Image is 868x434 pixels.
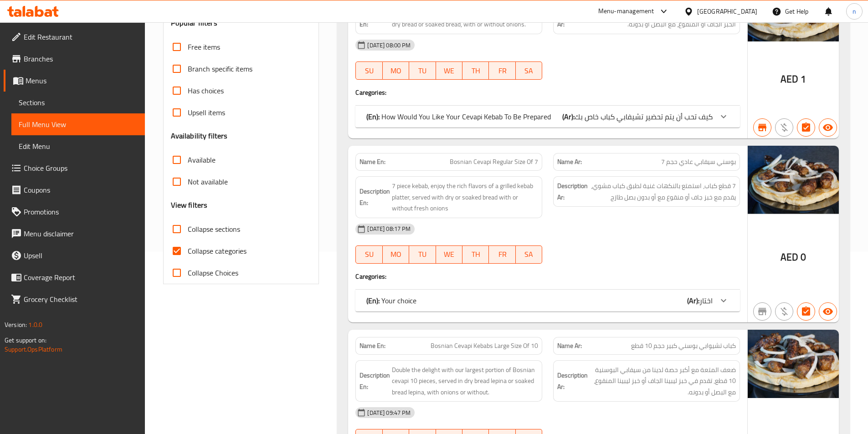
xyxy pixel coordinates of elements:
[590,364,736,398] span: ضعف المتعة مع أكبر حصة لدينا من سيفابي البوسنية 10 قطع، تقدم في خبز ليبينا الجاف أو خبز ليبينا ال...
[360,248,379,261] span: SU
[355,88,740,97] h4: Caregories:
[661,157,736,167] span: بوسني سيفابي عادي حجم 7
[364,225,414,233] span: [DATE] 08:17 PM
[519,64,539,77] span: SA
[781,70,798,88] span: AED
[386,64,406,77] span: MO
[24,228,138,239] span: Menu disclaimer
[188,224,240,235] span: Collapse sections
[188,245,247,256] span: Collapse categories
[557,341,582,351] strong: Name Ar:
[355,61,382,80] button: SU
[360,341,385,351] strong: Name En:
[188,176,228,187] span: Not available
[188,85,224,96] span: Has choices
[360,186,390,208] strong: Description En:
[188,154,216,165] span: Available
[466,248,485,261] span: TH
[4,157,145,179] a: Choice Groups
[557,157,582,167] strong: Name Ar:
[440,64,459,77] span: WE
[366,294,380,307] b: (En):
[516,245,542,264] button: SA
[4,245,145,266] a: Upsell
[436,245,462,264] button: WE
[819,302,837,321] button: Available
[11,135,145,157] a: Edit Menu
[598,6,654,17] div: Menu-management
[797,302,815,321] button: Has choices
[753,302,771,321] button: Not branch specific item
[171,131,228,141] h3: Availability filters
[557,180,588,203] strong: Description Ar:
[409,245,436,264] button: TU
[24,53,138,64] span: Branches
[775,118,793,137] button: Purchased item
[355,106,740,128] div: (En): How Would You Like Your Cevapi Kebab To Be Prepared(Ar):كيف تحب أن يتم تحضير تشيفابي كباب خ...
[188,267,238,278] span: Collapse Choices
[489,245,515,264] button: FR
[4,201,145,223] a: Promotions
[188,63,252,74] span: Branch specific items
[4,179,145,201] a: Coupons
[462,61,489,80] button: TH
[24,250,138,261] span: Upsell
[431,341,538,351] span: Bosnian Cevapi Kebabs Large Size Of 10
[436,61,462,80] button: WE
[360,157,385,167] strong: Name En:
[557,8,588,30] strong: Description Ar:
[697,6,757,16] div: [GEOGRAPHIC_DATA]
[366,111,551,122] p: How Would You Like Your Cevapi Kebab To Be Prepared
[4,48,145,70] a: Branches
[386,248,406,261] span: MO
[366,110,380,123] b: (En):
[4,288,145,310] a: Grocery Checklist
[687,294,699,307] b: (Ar):
[19,119,138,130] span: Full Menu View
[24,184,138,195] span: Coupons
[775,302,793,321] button: Purchased item
[801,70,806,88] span: 1
[188,41,220,52] span: Free items
[466,64,485,77] span: TH
[4,26,145,48] a: Edit Restaurant
[853,6,856,16] span: n
[355,245,382,264] button: SU
[355,290,740,311] div: (En): Your choice(Ar):اختار
[590,180,736,203] span: 7 قطع كباب، استمتع بالنكهات غنية لطبق كباب مشوي، يقدم مع خبز جاف أو منقوع مع أو بدون بصل طازج
[4,266,145,288] a: Coverage Report
[364,408,414,417] span: [DATE] 09:47 PM
[409,61,436,80] button: TU
[462,245,489,264] button: TH
[413,248,432,261] span: TU
[24,272,138,283] span: Coverage Report
[557,370,588,392] strong: Description Ar:
[188,107,225,118] span: Upsell items
[383,61,409,80] button: MO
[5,334,46,346] span: Get support on:
[171,18,312,28] h3: Popular filters
[360,370,390,392] strong: Description En:
[366,295,416,306] p: Your choice
[19,141,138,152] span: Edit Menu
[493,64,512,77] span: FR
[493,248,512,261] span: FR
[355,272,740,281] h4: Caregories:
[4,223,145,245] a: Menu disclaimer
[4,70,145,92] a: Menus
[516,61,542,80] button: SA
[24,294,138,305] span: Grocery Checklist
[699,294,713,307] span: اختار
[748,330,839,398] img: mmw_638911504482338870
[781,248,798,266] span: AED
[364,41,414,50] span: [DATE] 08:00 PM
[801,248,806,266] span: 0
[383,245,409,264] button: MO
[24,163,138,174] span: Choice Groups
[360,8,390,30] strong: Description En:
[450,157,538,167] span: Bosnian Cevapi Regular Size Of 7
[5,319,27,331] span: Version:
[28,319,42,331] span: 1.0.0
[519,248,539,261] span: SA
[797,118,815,137] button: Has choices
